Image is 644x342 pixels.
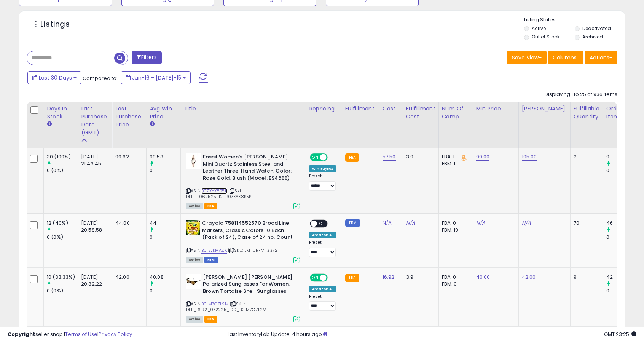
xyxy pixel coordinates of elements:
div: 2 [574,153,597,160]
div: Repricing [309,105,339,113]
div: 10 (33.33%) [47,274,78,281]
div: 44 [150,220,180,227]
div: 42 [606,274,637,281]
div: 3.9 [406,153,433,160]
span: OFF [317,221,329,227]
a: 16.92 [383,273,395,281]
button: Save View [507,51,547,64]
span: Columns [553,54,577,61]
span: FBM [204,257,218,263]
div: 0 [150,288,180,294]
div: FBM: 1 [442,160,467,167]
div: [DATE] 20:32:22 [81,274,106,288]
h5: Listings [40,19,70,30]
div: FBM: 0 [442,281,467,288]
button: Filters [132,51,161,64]
div: Num of Comp. [442,105,470,121]
div: 0 [606,167,637,174]
img: 31b9PIIPKSL._SL40_.jpg [186,274,201,289]
div: 30 (100%) [47,153,78,160]
a: B07XYX8B5P [201,188,227,194]
b: Fossil Women's [PERSON_NAME] Mini Quartz Stainless Steel and Leather Three-Hand Watch, Color: Ros... [203,153,295,184]
div: Last Purchase Date (GMT) [81,105,109,137]
span: 2025-08-15 23:25 GMT [604,331,636,338]
button: Actions [585,51,617,64]
div: Preset: [309,240,336,257]
div: Avg Win Price [150,105,177,121]
div: 46 [606,220,637,227]
div: ASIN: [186,274,300,322]
a: 99.00 [476,153,490,161]
div: FBA: 0 [442,220,467,227]
img: 317OBPHiB-L._SL40_.jpg [186,153,201,169]
p: Listing States: [524,16,625,24]
a: 57.50 [383,153,396,161]
a: B01M7OZL2M [201,301,229,307]
span: Last 30 Days [39,74,72,82]
a: 105.00 [522,153,537,161]
div: Last Purchase Price [115,105,143,129]
strong: Copyright [8,331,35,338]
span: ON [311,154,320,161]
div: Fulfillment [345,105,376,113]
a: 40.00 [476,273,490,281]
a: B013JKMAZK [201,247,227,254]
div: FBA: 0 [442,274,467,281]
small: Days In Stock. [47,121,51,128]
span: All listings currently available for purchase on Amazon [186,316,203,323]
label: Deactivated [582,25,611,32]
b: Crayola 758114552570 Broad Line Markers, Classic Colors 10 Each (Pack of 24), Case of 24 no, Count [202,220,295,243]
div: 44.00 [115,220,140,227]
a: Privacy Policy [99,331,132,338]
span: ON [311,274,320,281]
span: FBA [204,316,217,323]
span: Jun-16 - [DATE]-15 [132,74,181,82]
span: | SKU: LM-URFM-3372 [228,247,277,253]
span: OFF [327,274,339,281]
span: | SKU: DEP__062525_12_B07XYX8B5P [186,188,251,199]
div: Amazon AI [309,232,336,238]
div: seller snap | | [8,331,132,338]
div: 12 (40%) [47,220,78,227]
a: N/A [406,219,415,227]
div: Displaying 1 to 25 of 936 items [545,91,617,98]
div: 70 [574,220,597,227]
span: All listings currently available for purchase on Amazon [186,257,203,263]
div: 3.9 [406,274,433,281]
div: 0 (0%) [47,288,78,294]
div: 99.53 [150,153,180,160]
span: FBA [204,203,217,209]
div: Last InventoryLab Update: 4 hours ago. [228,331,636,338]
div: 9 [574,274,597,281]
a: N/A [383,219,392,227]
div: 0 [150,167,180,174]
small: Avg Win Price. [150,121,154,128]
label: Active [532,25,546,32]
div: 0 [606,234,637,241]
div: Days In Stock [47,105,75,121]
div: Fulfillment Cost [406,105,435,121]
button: Last 30 Days [27,71,81,84]
div: 0 [150,234,180,241]
div: 0 (0%) [47,167,78,174]
div: 40.08 [150,274,180,281]
b: [PERSON_NAME] [PERSON_NAME] Polarized Sunglasses For Women, Brown Tortoise Shell Sunglasses [203,274,295,297]
div: Cost [383,105,400,113]
div: Preset: [309,174,336,191]
div: Ordered Items [606,105,634,121]
div: 0 [606,288,637,294]
div: Fulfillable Quantity [574,105,600,121]
small: FBM [345,219,360,227]
label: Archived [582,34,603,40]
div: 42.00 [115,274,140,281]
div: Min Price [476,105,515,113]
small: FBA [345,153,359,162]
button: Columns [548,51,583,64]
div: 0 (0%) [47,234,78,241]
small: FBA [345,274,359,282]
a: 42.00 [522,273,536,281]
div: FBA: 1 [442,153,467,160]
a: N/A [476,219,485,227]
a: Terms of Use [65,331,97,338]
span: Compared to: [83,75,118,82]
